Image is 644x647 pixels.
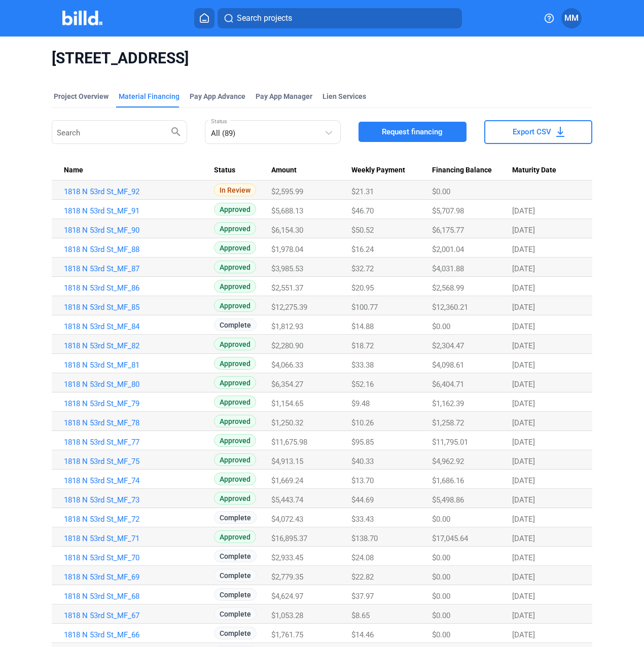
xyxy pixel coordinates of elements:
[271,187,303,196] span: $2,595.99
[170,125,182,137] mat-icon: search
[214,357,256,370] span: Approved
[512,457,535,466] span: [DATE]
[64,187,206,196] a: 1818 N 53rd St_MF_92
[432,399,464,408] span: $1,162.39
[54,91,109,101] div: Project Overview
[512,303,535,312] span: [DATE]
[512,572,535,582] span: [DATE]
[512,166,556,175] span: Maturity Date
[351,245,374,254] span: $16.24
[271,592,303,601] span: $4,624.97
[432,206,464,215] span: $5,707.98
[432,245,464,254] span: $2,001.04
[564,12,579,24] span: MM
[432,226,464,235] span: $6,175.77
[351,592,374,601] span: $37.97
[432,611,450,620] span: $0.00
[512,264,535,273] span: [DATE]
[512,341,535,350] span: [DATE]
[64,553,206,562] a: 1818 N 53rd St_MF_70
[214,261,256,273] span: Approved
[211,129,235,138] mat-select-trigger: All (89)
[271,264,303,273] span: $3,985.53
[214,376,256,389] span: Approved
[214,434,256,447] span: Approved
[271,534,307,543] span: $16,895.37
[271,361,303,370] span: $4,066.33
[432,264,464,273] span: $4,031.88
[512,630,535,639] span: [DATE]
[351,361,374,370] span: $33.38
[271,399,303,408] span: $1,154.65
[62,11,102,25] img: Billd Company Logo
[351,438,374,447] span: $95.85
[52,49,593,68] span: [STREET_ADDRESS]
[214,415,256,427] span: Approved
[432,476,464,485] span: $1,686.16
[432,283,464,293] span: $2,568.99
[214,299,256,312] span: Approved
[64,380,206,389] a: 1818 N 53rd St_MF_80
[351,476,374,485] span: $13.70
[64,515,206,524] a: 1818 N 53rd St_MF_72
[214,607,257,620] span: Complete
[351,630,374,639] span: $14.46
[214,588,257,601] span: Complete
[271,476,303,485] span: $1,669.24
[351,322,374,331] span: $14.88
[214,280,256,293] span: Approved
[351,283,374,293] span: $20.95
[512,380,535,389] span: [DATE]
[512,515,535,524] span: [DATE]
[512,226,535,235] span: [DATE]
[64,592,206,601] a: 1818 N 53rd St_MF_68
[432,418,464,427] span: $1,258.72
[432,553,450,562] span: $0.00
[512,283,535,293] span: [DATE]
[323,91,366,101] div: Lien Services
[64,418,206,427] a: 1818 N 53rd St_MF_78
[271,438,307,447] span: $11,675.98
[271,245,303,254] span: $1,978.04
[64,438,206,447] a: 1818 N 53rd St_MF_77
[351,611,370,620] span: $8.65
[271,303,307,312] span: $12,275.39
[432,303,468,312] span: $12,360.21
[64,495,206,505] a: 1818 N 53rd St_MF_73
[271,553,303,562] span: $2,933.45
[432,341,464,350] span: $2,304.47
[512,418,535,427] span: [DATE]
[512,611,535,620] span: [DATE]
[214,492,256,505] span: Approved
[382,127,443,137] span: Request financing
[214,453,256,466] span: Approved
[512,592,535,601] span: [DATE]
[271,166,297,175] span: Amount
[271,630,303,639] span: $1,761.75
[64,457,206,466] a: 1818 N 53rd St_MF_75
[64,572,206,582] a: 1818 N 53rd St_MF_69
[351,495,374,505] span: $44.69
[432,187,450,196] span: $0.00
[432,572,450,582] span: $0.00
[214,184,256,196] span: In Review
[64,361,206,370] a: 1818 N 53rd St_MF_81
[432,380,464,389] span: $6,404.71
[64,264,206,273] a: 1818 N 53rd St_MF_87
[513,127,551,137] span: Export CSV
[214,511,257,524] span: Complete
[512,438,535,447] span: [DATE]
[432,495,464,505] span: $5,498.86
[214,530,256,543] span: Approved
[512,245,535,254] span: [DATE]
[256,91,312,101] span: Pay App Manager
[432,534,468,543] span: $17,045.64
[512,553,535,562] span: [DATE]
[351,341,374,350] span: $18.72
[271,226,303,235] span: $6,154.30
[351,457,374,466] span: $40.33
[271,206,303,215] span: $5,688.13
[432,322,450,331] span: $0.00
[214,203,256,215] span: Approved
[271,572,303,582] span: $2,779.35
